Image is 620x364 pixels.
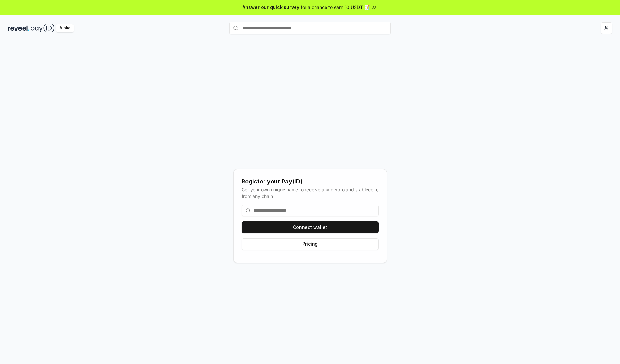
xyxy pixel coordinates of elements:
div: Register your Pay(ID) [242,177,379,186]
button: Pricing [242,238,379,250]
button: Connect wallet [242,221,379,233]
div: Get your own unique name to receive any crypto and stablecoin, from any chain [242,186,379,200]
img: reveel_dark [8,24,29,32]
span: for a chance to earn 10 USDT 📝 [301,4,370,11]
img: pay_id [31,24,55,32]
span: Answer our quick survey [243,4,299,11]
div: Alpha [56,24,74,32]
